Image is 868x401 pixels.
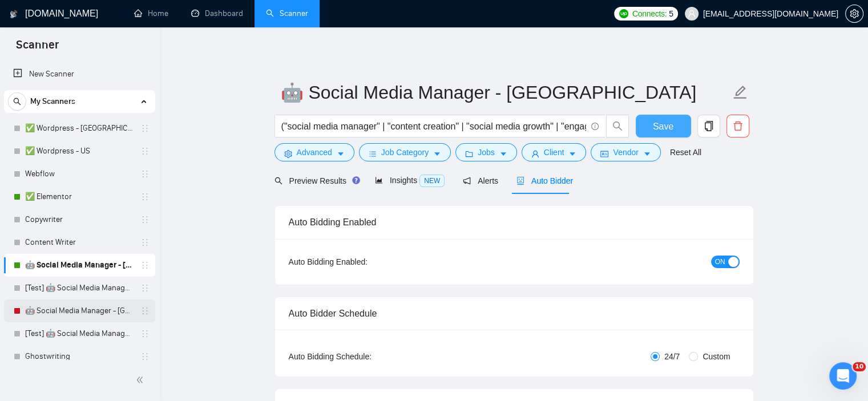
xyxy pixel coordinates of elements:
a: Ghostwriting [25,345,134,368]
a: dashboardDashboard [191,9,243,18]
span: holder [140,261,150,270]
span: robot [516,177,524,185]
span: copy [698,121,720,131]
a: homeHome [134,9,168,18]
span: search [607,121,628,131]
a: ✅ Elementor [25,185,134,208]
button: setting [845,5,863,23]
a: Content Writer [25,231,134,254]
span: user [688,10,696,18]
span: setting [284,149,292,158]
span: ON [715,256,725,268]
span: caret-down [643,149,651,158]
span: Job Category [381,146,429,159]
span: holder [140,192,150,201]
button: delete [726,115,749,137]
div: Tooltip anchor [351,175,361,185]
span: idcard [600,149,608,158]
button: barsJob Categorycaret-down [359,143,451,161]
a: Webflow [25,163,134,185]
div: Auto Bidder Schedule [289,297,740,330]
span: Save [653,119,673,133]
div: Auto Bidding Schedule: [289,350,439,363]
span: caret-down [337,149,345,158]
a: ✅ Wordpress - US [25,140,134,163]
span: Client [544,146,564,159]
span: setting [846,9,863,18]
a: ✅ Wordpress - [GEOGRAPHIC_DATA] [25,117,134,140]
a: searchScanner [266,9,308,18]
a: [Test] 🤖 Social Media Manager - [GEOGRAPHIC_DATA] [25,277,134,299]
a: setting [845,9,863,18]
span: Auto Bidder [516,176,573,185]
span: 10 [853,362,866,371]
span: Preview Results [274,176,357,185]
span: holder [140,215,150,224]
a: Reset All [670,146,701,159]
span: holder [140,124,150,133]
img: upwork-logo.png [619,9,628,18]
span: holder [140,238,150,247]
span: holder [140,306,150,315]
span: holder [140,147,150,156]
span: holder [140,352,150,361]
span: user [531,149,539,158]
span: Connects: [632,7,667,20]
button: idcardVendorcaret-down [591,143,660,161]
a: New Scanner [13,63,146,86]
span: Jobs [478,146,495,159]
button: folderJobscaret-down [455,143,517,161]
button: userClientcaret-down [522,143,587,161]
div: Auto Bidding Enabled [289,206,740,238]
span: info-circle [591,123,599,130]
span: Custom [698,350,734,363]
img: logo [10,5,18,23]
span: folder [465,149,473,158]
button: search [8,92,26,111]
input: Search Freelance Jobs... [281,119,586,133]
button: search [606,115,629,137]
iframe: Intercom live chat [829,362,857,390]
span: holder [140,169,150,179]
span: NEW [419,175,445,187]
button: settingAdvancedcaret-down [274,143,354,161]
span: 24/7 [660,350,684,363]
span: search [274,177,282,185]
button: Save [636,115,691,137]
span: caret-down [433,149,441,158]
a: [Test] 🤖 Social Media Manager - [GEOGRAPHIC_DATA] [25,322,134,345]
span: double-left [136,374,147,386]
a: 🤖 Social Media Manager - [GEOGRAPHIC_DATA] [25,254,134,277]
li: New Scanner [4,63,155,86]
a: Copywriter [25,208,134,231]
span: delete [727,121,749,131]
span: caret-down [568,149,576,158]
span: search [9,98,26,106]
span: edit [733,85,748,100]
span: holder [140,329,150,338]
input: Scanner name... [281,78,730,107]
span: holder [140,283,150,293]
span: area-chart [375,176,383,184]
span: Vendor [613,146,638,159]
span: notification [463,177,471,185]
span: 5 [669,7,673,20]
span: caret-down [499,149,507,158]
button: copy [697,115,720,137]
span: bars [369,149,377,158]
span: Advanced [297,146,332,159]
span: Scanner [7,37,68,60]
span: Alerts [463,176,498,185]
div: Auto Bidding Enabled: [289,256,439,268]
span: Insights [375,176,445,185]
span: My Scanners [30,90,75,113]
a: 🤖 Social Media Manager - [GEOGRAPHIC_DATA] [25,299,134,322]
